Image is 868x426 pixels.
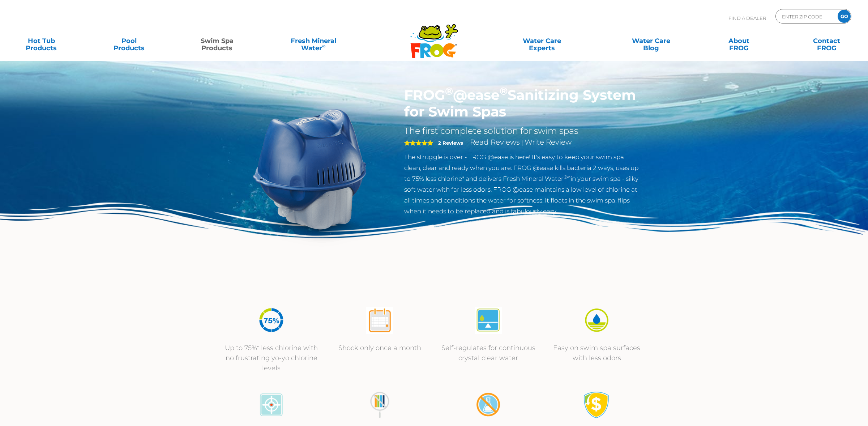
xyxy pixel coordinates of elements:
[487,34,598,48] a: Water CareExperts
[792,34,861,48] a: ContactFROG
[441,343,535,363] p: Self-regulates for continuous crystal clear water
[404,87,640,120] h1: FROG @ease Sanitizing System for Swim Spas
[333,343,427,353] p: Shock only once a month
[550,343,644,363] p: Easy on swim spa surfaces with less odors
[521,139,523,146] span: |
[95,34,163,48] a: PoolProducts
[705,34,773,48] a: AboutFROG
[500,85,508,97] sup: ®
[322,43,326,49] sup: ∞
[258,307,285,334] img: icon-atease-75percent-less
[470,138,520,146] a: Read Reviews
[617,34,685,48] a: Water CareBlog
[445,85,453,97] sup: ®
[258,391,285,418] img: icon-atease-color-match
[404,125,640,136] h2: The first complete solution for swim spas
[438,140,463,146] strong: 2 Reviews
[838,10,851,23] input: GO
[728,9,766,27] p: Find A Dealer
[475,307,502,334] img: atease-icon-self-regulates
[225,343,318,373] p: Up to 75%* less chlorine with no frustrating yo-yo chlorine levels
[366,391,393,418] img: no-constant-monitoring1
[406,14,462,59] img: Frog Products Logo
[271,34,356,48] a: Fresh MineralWater∞
[183,34,251,48] a: Swim SpaProducts
[404,152,640,217] p: The struggle is over - FROG @ease is here! It's easy to keep your swim spa clean, clear and ready...
[475,391,502,418] img: no-mixing1
[525,138,572,146] a: Write Review
[404,140,433,146] span: 5
[7,34,76,48] a: Hot TubProducts
[366,307,393,334] img: atease-icon-shock-once
[583,391,610,418] img: Satisfaction Guarantee Icon
[583,307,610,334] img: icon-atease-easy-on
[228,87,394,252] img: ss-@ease-hero.png
[564,174,570,180] sup: ®∞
